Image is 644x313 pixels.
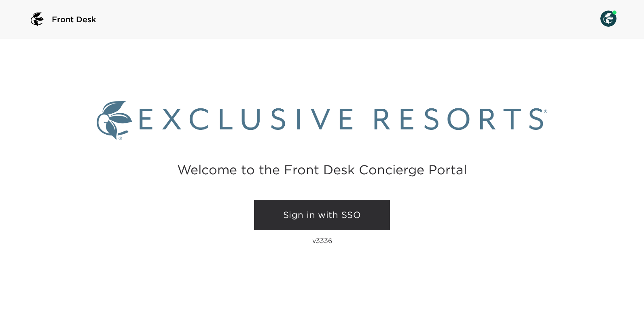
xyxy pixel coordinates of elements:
a: Sign in with SSO [254,200,390,231]
img: logo [28,10,47,29]
img: Exclusive Resorts logo [97,101,547,140]
span: Front Desk [52,14,96,25]
img: User [600,11,616,27]
p: v3336 [312,237,332,245]
h2: Welcome to the Front Desk Concierge Portal [177,163,467,176]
